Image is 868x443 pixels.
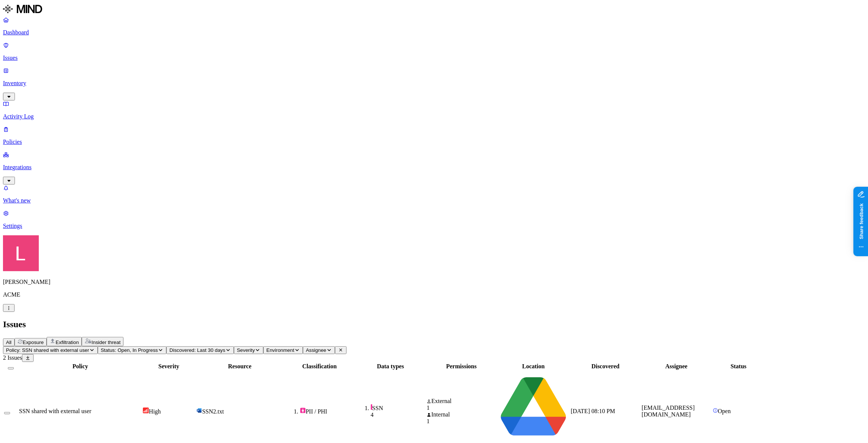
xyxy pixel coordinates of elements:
img: MIND [3,3,42,15]
div: Permissions [427,363,496,370]
span: Assignee [306,347,326,353]
button: Select row [4,412,10,414]
span: SSN2.txt [202,408,224,415]
div: 4 [371,412,425,418]
a: MIND [3,3,865,16]
div: Classification [285,363,354,370]
span: Policy: SSN shared with external user [6,347,89,353]
p: Activity Log [3,113,865,120]
div: 1 [427,405,496,411]
a: Integrations [3,151,865,183]
div: SSN [371,404,425,412]
a: Inventory [3,67,865,99]
span: Environment [266,347,294,353]
span: SSN shared with external user [19,408,91,414]
p: Issues [3,55,865,61]
p: ACME [3,291,865,298]
span: [EMAIL_ADDRESS][DOMAIN_NAME] [642,405,695,418]
span: High [149,408,161,415]
a: Dashboard [3,16,865,36]
div: Policy [19,363,141,370]
span: Status: Open, In Progress [101,347,158,353]
div: Status [713,363,765,370]
p: Settings [3,223,865,229]
div: Data types [356,363,425,370]
img: Landen Brown [3,235,39,271]
span: Discovered: Last 30 days [169,347,225,353]
a: Settings [3,210,865,229]
p: Policies [3,139,865,145]
span: Insider threat [91,340,120,345]
img: pii-line.svg [371,404,372,410]
h2: Issues [3,319,865,329]
span: [DATE] 08:10 PM [571,408,615,414]
div: 1 [427,418,496,425]
p: Inventory [3,80,865,87]
span: Open [718,408,731,414]
img: status-open.svg [713,408,718,413]
div: Discovered [571,363,640,370]
div: External [427,398,496,405]
span: 2 Issues [3,354,22,361]
div: Assignee [642,363,711,370]
div: PII / PHI [300,408,354,415]
p: What's new [3,197,865,204]
a: Issues [3,42,865,61]
img: pii.svg [300,408,306,413]
img: microsoft-word.svg [196,408,202,413]
div: Resource [196,363,283,370]
span: Severity [237,347,255,353]
div: Location [498,363,569,370]
img: google-drive.svg [498,371,569,443]
div: Severity [143,363,195,370]
span: Exposure [23,340,44,345]
span: Exfiltration [56,340,79,345]
p: Dashboard [3,29,865,36]
div: Internal [427,411,496,418]
p: Integrations [3,164,865,171]
a: Activity Log [3,100,865,120]
img: severity-high.svg [143,408,149,413]
span: All [6,340,12,345]
button: Select all [8,367,14,369]
a: Policies [3,126,865,145]
a: What's new [3,185,865,204]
